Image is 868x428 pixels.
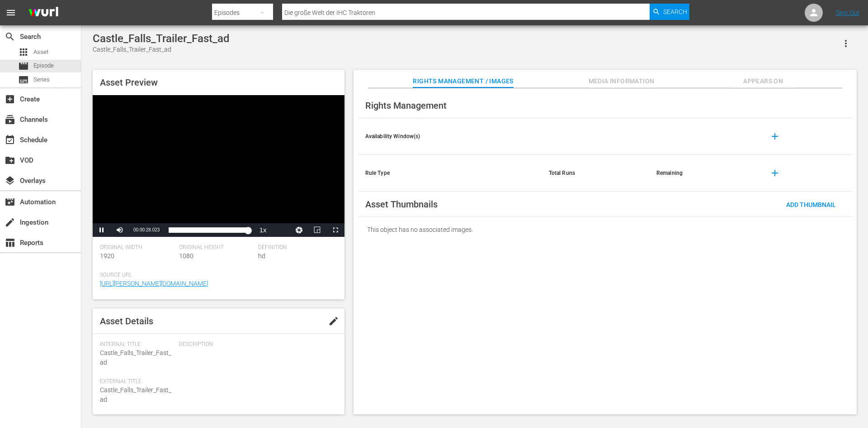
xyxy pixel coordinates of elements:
[5,135,15,145] span: Schedule
[93,223,111,237] button: Pause
[5,7,16,18] span: menu
[93,32,230,45] div: Castle_Falls_Trailer_Fast_ad
[729,76,797,87] span: Appears On
[5,155,15,166] span: VOD
[179,252,193,260] span: 1080
[5,237,15,248] span: Reports
[588,76,656,87] span: Media Information
[764,162,786,184] button: add
[258,244,333,251] span: Definition
[365,199,438,210] span: Asset Thumbnails
[5,217,15,228] span: Ingestion
[358,217,852,242] div: This object has no associated images.
[100,244,175,251] span: Original Width
[22,2,65,24] img: ans4CAIJ8jUAAAAAAAAAAAAAAAAAAAAAAAAgQb4GAAAAAAAAAAAAAAAAAAAAAAAAJMjXAAAAAAAAAAAAAAAAAAAAAAAAgAT5G...
[100,349,171,366] span: Castle_Falls_Trailer_Fast_ad
[100,252,114,260] span: 1920
[100,77,158,88] span: Asset Preview
[328,316,339,327] span: edit
[133,227,160,232] span: 00:00:28.023
[5,197,15,207] span: Automation
[764,125,786,147] button: add
[100,386,171,403] span: Castle_Falls_Trailer_Fast_ad
[649,155,757,192] th: Remaining
[650,4,689,20] button: Search
[33,61,54,70] span: Episode
[779,196,843,212] button: Add Thumbnail
[33,48,48,57] span: Asset
[100,272,333,279] span: Source Url
[836,9,859,16] a: Sign Out
[93,95,344,237] div: Video Player
[290,223,308,237] button: Jump To Time
[5,114,15,125] span: Channels
[5,175,15,186] span: Overlays
[769,131,780,142] span: add
[769,168,780,178] span: add
[323,310,344,332] button: edit
[308,223,326,237] button: Picture-in-Picture
[93,45,230,54] div: Castle_Falls_Trailer_Fast_ad
[100,341,175,348] span: Internal Title:
[179,341,333,348] span: Description:
[18,74,29,85] span: Series
[365,100,447,111] span: Rights Management
[100,280,208,287] a: [URL][PERSON_NAME][DOMAIN_NAME]
[254,223,272,237] button: Playback Rate
[5,94,15,105] span: Create
[663,4,687,20] span: Search
[100,378,175,385] span: External Title:
[358,155,542,192] th: Rule Type
[542,155,649,192] th: Total Runs
[169,227,249,233] div: Progress Bar
[358,118,542,155] th: Availability Window(s)
[111,223,129,237] button: Mute
[5,31,15,42] span: Search
[179,244,254,251] span: Original Height
[18,47,29,58] span: Asset
[779,201,843,208] span: Add Thumbnail
[258,252,265,260] span: hd
[18,61,29,72] span: Episode
[100,316,153,327] span: Asset Details
[326,223,344,237] button: Fullscreen
[413,76,513,87] span: Rights Management / Images
[33,75,50,84] span: Series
